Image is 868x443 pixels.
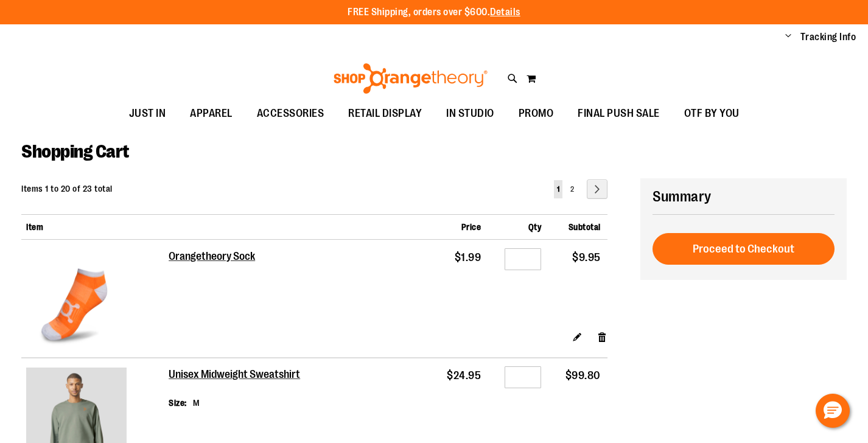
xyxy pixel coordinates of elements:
a: JUST IN [117,100,178,128]
span: APPAREL [190,100,233,127]
a: Orangetheory Sock [26,249,164,352]
span: Price [461,222,481,232]
a: PROMO [506,100,566,128]
dt: Size [169,397,187,409]
button: Account menu [785,31,791,43]
span: PROMO [519,100,554,127]
img: Orangetheory Sock [26,249,127,349]
span: Item [26,222,43,232]
button: Proceed to Checkout [653,233,835,265]
img: Shop Orangetheory [332,63,489,94]
a: FINAL PUSH SALE [565,100,672,128]
span: Proceed to Checkout [693,242,794,256]
span: $9.95 [572,251,601,263]
a: APPAREL [178,100,245,128]
span: $99.80 [565,369,601,382]
span: Qty [528,222,542,232]
span: RETAIL DISPLAY [348,100,422,127]
a: ACCESSORIES [245,100,337,128]
span: Shopping Cart [21,141,129,162]
span: IN STUDIO [446,100,494,127]
button: Hello, have a question? Let’s chat. [816,394,850,428]
a: Remove item [597,330,607,343]
a: IN STUDIO [434,100,506,128]
span: ACCESSORIES [257,100,324,127]
span: OTF BY YOU [684,100,740,127]
span: 1 [557,185,559,194]
p: FREE Shipping, orders over $600. [348,5,520,19]
a: RETAIL DISPLAY [336,100,434,128]
dd: M [193,397,200,409]
span: Items 1 to 20 of 23 total [21,184,113,194]
a: 2 [567,180,577,198]
span: Subtotal [569,222,601,232]
a: Orangetheory Sock [169,250,256,263]
span: FINAL PUSH SALE [578,100,660,127]
span: 2 [570,185,574,194]
span: $1.99 [455,251,481,263]
h2: Summary [653,186,835,207]
span: $24.95 [447,369,481,382]
a: OTF BY YOU [672,100,752,128]
a: Details [490,7,520,18]
span: JUST IN [129,100,166,127]
a: Tracking Info [800,30,856,44]
a: Unisex Midweight Sweatshirt [169,368,301,382]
